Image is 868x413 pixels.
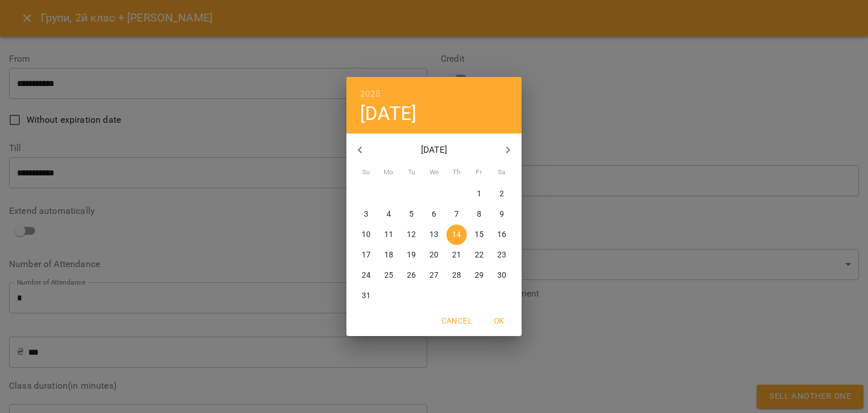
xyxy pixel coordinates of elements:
[356,265,376,286] button: 24
[407,229,416,240] p: 12
[407,270,416,281] p: 26
[424,225,444,245] button: 13
[401,225,422,245] button: 12
[485,314,513,328] span: OK
[492,184,512,204] button: 2
[432,209,436,220] p: 6
[497,249,506,261] p: 23
[356,286,376,306] button: 31
[441,314,472,328] span: Cancel
[429,229,439,240] p: 13
[475,229,484,240] p: 15
[469,184,489,204] button: 1
[492,245,512,265] button: 23
[446,265,467,286] button: 28
[492,265,512,286] button: 30
[424,167,444,178] span: We
[469,265,489,286] button: 29
[360,86,381,102] button: 2025
[401,265,422,286] button: 26
[401,245,422,265] button: 19
[452,249,461,261] p: 21
[424,204,444,225] button: 6
[446,225,467,245] button: 14
[362,249,371,261] p: 17
[364,209,368,220] p: 3
[452,229,461,240] p: 14
[356,167,376,178] span: Su
[362,290,371,302] p: 31
[469,204,489,225] button: 8
[374,143,495,157] p: [DATE]
[492,204,512,225] button: 9
[384,249,393,261] p: 18
[469,245,489,265] button: 22
[379,204,399,225] button: 4
[446,245,467,265] button: 21
[437,311,476,331] button: Cancel
[475,270,484,281] p: 29
[409,209,414,220] p: 5
[424,265,444,286] button: 27
[481,311,517,331] button: OK
[356,225,376,245] button: 10
[356,245,376,265] button: 17
[360,102,416,125] button: [DATE]
[401,204,422,225] button: 5
[500,188,504,200] p: 2
[424,245,444,265] button: 20
[477,188,481,200] p: 1
[379,265,399,286] button: 25
[492,167,512,178] span: Sa
[452,270,461,281] p: 28
[454,209,459,220] p: 7
[429,249,439,261] p: 20
[469,225,489,245] button: 15
[379,225,399,245] button: 11
[429,270,439,281] p: 27
[407,249,416,261] p: 19
[384,229,393,240] p: 11
[362,270,371,281] p: 24
[497,270,506,281] p: 30
[384,270,393,281] p: 25
[362,229,371,240] p: 10
[475,249,484,261] p: 22
[379,245,399,265] button: 18
[492,225,512,245] button: 16
[401,167,422,178] span: Tu
[356,204,376,225] button: 3
[446,204,467,225] button: 7
[477,209,481,220] p: 8
[446,167,467,178] span: Th
[469,167,489,178] span: Fr
[497,229,506,240] p: 16
[500,209,504,220] p: 9
[387,209,391,220] p: 4
[379,167,399,178] span: Mo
